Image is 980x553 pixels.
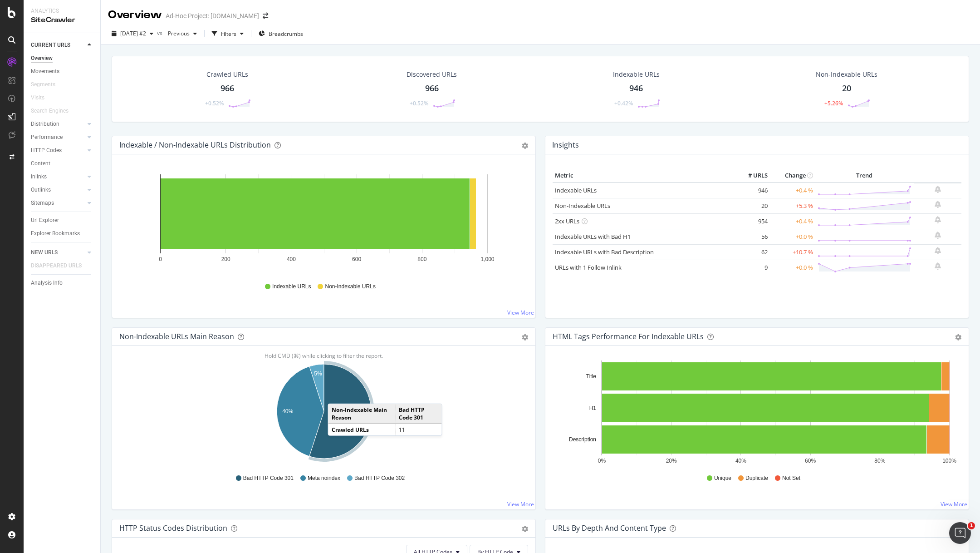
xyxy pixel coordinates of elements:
a: Url Explorer [31,216,94,225]
td: +0.4 % [770,213,815,229]
div: bell-plus [935,247,941,254]
a: View More [507,309,534,316]
a: Analysis Info [31,278,94,288]
text: Title [586,373,597,380]
a: Movements [31,67,94,76]
span: Not Set [782,474,800,482]
span: Bad HTTP Code 302 [354,474,405,482]
div: arrow-right-arrow-left [263,13,268,19]
button: Breadcrumbs [255,26,307,41]
td: Crawled URLs [328,424,396,435]
td: 56 [734,229,770,244]
td: +0.0 % [770,229,815,244]
a: Explorer Bookmarks [31,229,94,238]
a: Performance [31,133,85,142]
div: Overview [108,7,162,23]
div: bell-plus [935,232,941,239]
a: HTTP Codes [31,146,85,155]
text: 60% [805,458,816,464]
svg: A chart. [553,360,962,466]
text: 1,000 [480,256,494,262]
span: Indexable URLs [272,283,311,291]
div: Crawled URLs [206,70,248,79]
a: Segments [31,80,64,89]
th: Metric [553,169,734,183]
a: Inlinks [31,172,85,182]
a: NEW URLS [31,248,85,257]
a: DISAPPEARED URLS [31,261,91,271]
td: +10.7 % [770,244,815,260]
span: Breadcrumbs [269,30,303,38]
span: Bad HTTP Code 301 [243,474,294,482]
td: Bad HTTP Code 301 [396,404,442,424]
h4: Insights [552,139,579,151]
span: Previous [164,30,190,37]
text: 600 [352,256,361,262]
span: Duplicate [745,474,768,482]
text: 400 [287,256,296,262]
a: Overview [31,54,94,63]
div: Analytics [31,7,93,15]
text: 0% [598,458,606,464]
td: 954 [734,213,770,229]
th: Trend [815,169,914,183]
div: Filters [221,30,236,38]
div: 20 [842,83,851,94]
div: Performance [31,133,63,142]
div: bell-plus [935,201,941,208]
div: Sitemaps [31,198,54,208]
div: A chart. [119,360,529,466]
div: Distribution [31,119,59,129]
div: Outlinks [31,185,51,195]
div: Analysis Info [31,278,63,288]
div: Visits [31,93,44,103]
td: +0.4 % [770,183,815,198]
div: HTTP Codes [31,146,62,155]
div: SiteCrawler [31,15,93,25]
text: 5% [314,370,322,377]
a: Search Engines [31,106,78,116]
text: 0 [159,256,162,262]
div: Segments [31,80,55,89]
text: 20% [666,458,677,464]
div: DISAPPEARED URLS [31,261,82,271]
span: Meta noindex [308,474,340,482]
span: 2025 Sep. 30th #2 [120,30,146,37]
div: +0.52% [410,99,428,107]
div: Url Explorer [31,216,59,225]
svg: A chart. [119,169,529,274]
td: 946 [734,183,770,198]
div: Indexable / Non-Indexable URLs Distribution [119,140,271,149]
td: +0.0 % [770,260,815,275]
text: 40% [282,408,293,415]
div: +0.52% [205,99,224,107]
div: Inlinks [31,172,47,182]
a: View More [507,500,534,508]
div: bell-plus [935,216,941,223]
div: 946 [629,83,643,94]
div: +5.26% [824,99,843,107]
text: 80% [874,458,885,464]
iframe: Intercom live chat [949,522,971,544]
td: 11 [396,424,442,435]
th: # URLS [734,169,770,183]
button: Filters [208,26,247,41]
div: CURRENT URLS [31,40,70,50]
div: Explorer Bookmarks [31,229,80,238]
div: bell-plus [935,262,941,270]
div: HTTP Status Codes Distribution [119,523,227,533]
td: 9 [734,260,770,275]
div: Search Engines [31,106,69,116]
td: Non-Indexable Main Reason [328,404,396,424]
text: Description [569,436,596,443]
a: Outlinks [31,185,85,195]
span: Unique [714,474,731,482]
a: Distribution [31,119,85,129]
a: Indexable URLs with Bad H1 [555,232,631,241]
a: Indexable URLs [555,186,597,194]
div: Content [31,159,50,168]
div: 966 [220,83,234,94]
div: URLs by Depth and Content Type [553,523,666,533]
div: gear [522,143,528,149]
text: 200 [221,256,230,262]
